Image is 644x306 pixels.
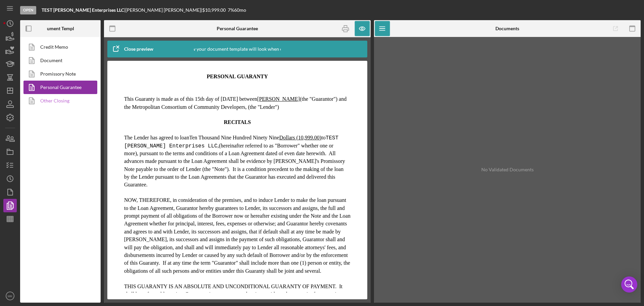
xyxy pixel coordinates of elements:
[23,94,94,107] a: Other Closing
[121,68,354,293] iframe: Rich Text Area
[23,81,94,94] a: Personal Guarantee
[234,7,246,13] div: 60 mo
[124,42,153,56] div: Close preview
[23,54,94,67] a: Document
[202,7,228,13] div: $10,999.00
[23,67,94,81] a: Promissory Note
[107,42,160,56] button: Close preview
[42,7,124,13] b: TEST [PERSON_NAME] Enterprises LLC
[125,7,202,13] div: [PERSON_NAME] [PERSON_NAME] |
[228,7,234,13] div: 7 %
[39,26,83,31] b: Document Templates
[495,26,519,31] b: Documents
[20,6,36,14] div: Open
[217,26,258,31] b: Personal Guarantee
[3,289,17,303] button: MK
[621,276,637,293] div: Open Intercom Messenger
[377,40,637,299] div: No Validated Documents
[3,216,225,293] span: THIS GUARANTY IS AN ABSOLUTE AND UNCONDITIONAL GUARANTY OF PAYMENT. It shall be enforceable again...
[42,7,125,13] div: |
[172,41,302,57] div: This is how your document template will look when completed
[8,294,13,298] text: MK
[23,40,94,54] a: Credit Memo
